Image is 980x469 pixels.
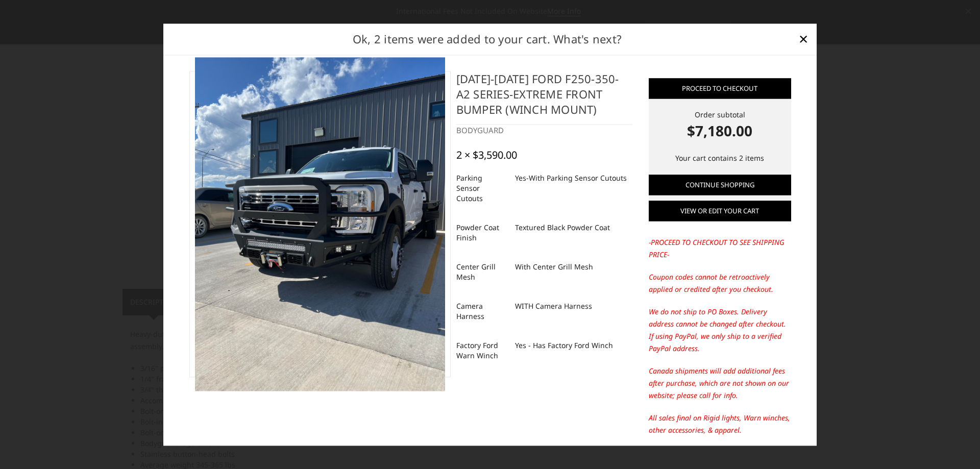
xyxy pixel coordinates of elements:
[649,152,791,164] p: Your cart contains 2 items
[649,109,791,141] div: Order subtotal
[515,297,592,315] dd: WITH Camera Harness
[649,236,791,261] p: -PROCEED TO CHECKOUT TO SEE SHIPPING PRICE-
[456,297,507,326] dt: Camera Harness
[515,218,610,237] dd: Textured Black Powder Coat
[456,258,507,286] dt: Center Grill Mesh
[929,420,980,469] iframe: Chat Widget
[649,365,791,402] p: Canada shipments will add additional fees after purchase, which are not shown on our website; ple...
[649,271,791,295] p: Coupon codes cannot be retroactively applied or credited after you checkout.
[649,78,791,98] a: Proceed to checkout
[795,31,812,47] a: Close
[799,28,808,50] span: ×
[515,169,627,187] dd: Yes-With Parking Sensor Cutouts
[456,71,632,125] h4: [DATE]-[DATE] Ford F250-350-A2 Series-Extreme Front Bumper (winch mount)
[456,169,507,208] dt: Parking Sensor Cutouts
[649,412,791,436] p: All sales final on Rigid lights, Warn winches, other accessories, & apparel.
[649,201,791,221] a: View or edit your cart
[649,120,791,141] strong: $7,180.00
[649,306,791,355] p: We do not ship to PO Boxes. Delivery address cannot be changed after checkout. If using PayPal, w...
[180,31,795,47] h2: Ok, 2 items were added to your cart. What's next?
[195,58,445,391] img: 2023-2025 Ford F250-350-A2 Series-Extreme Front Bumper (winch mount)
[456,149,517,161] div: 2 × $3,590.00
[456,218,507,247] dt: Powder Coat Finish
[515,258,593,276] dd: With Center Grill Mesh
[456,336,507,365] dt: Factory Ford Warn Winch
[515,336,613,355] dd: Yes - Has Factory Ford Winch
[456,125,632,136] div: BODYGUARD
[649,175,791,195] a: Continue Shopping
